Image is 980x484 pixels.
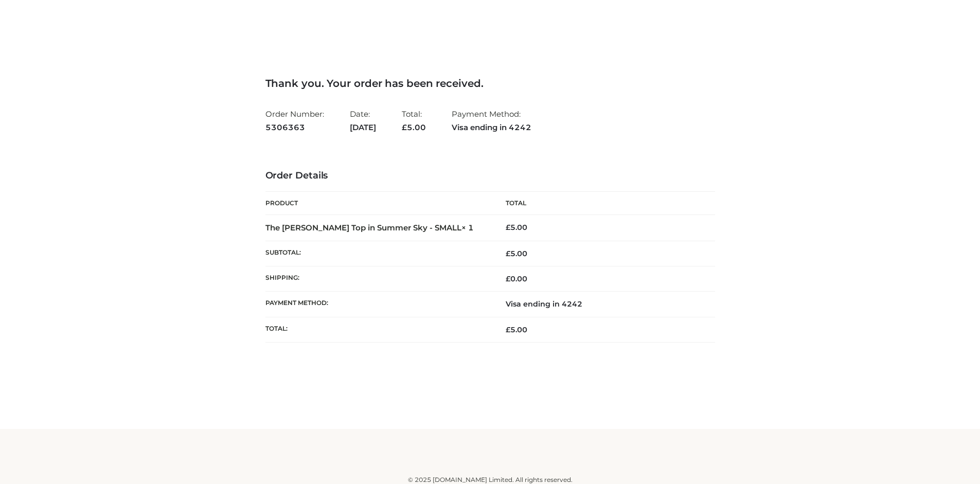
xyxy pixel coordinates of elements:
strong: Visa ending in 4242 [452,121,531,134]
strong: × 1 [461,223,474,232]
li: Total: [402,105,426,136]
strong: The [PERSON_NAME] Top in Summer Sky - SMALL [265,223,474,232]
h3: Order Details [265,170,715,182]
strong: 5306363 [265,121,324,134]
th: Shipping: [265,266,490,292]
span: 5.00 [402,122,426,132]
li: Payment Method: [452,105,531,136]
bdi: 5.00 [506,223,527,232]
strong: [DATE] [350,121,376,134]
span: £ [402,122,407,132]
bdi: 0.00 [506,274,527,283]
span: £ [506,249,510,258]
span: £ [506,223,510,232]
span: £ [506,325,510,334]
span: 5.00 [506,249,527,258]
li: Date: [350,105,376,136]
th: Subtotal: [265,241,490,266]
span: 5.00 [506,325,527,334]
td: Visa ending in 4242 [490,292,715,317]
span: £ [506,274,510,283]
th: Total: [265,317,490,342]
th: Product [265,192,490,215]
th: Payment method: [265,292,490,317]
li: Order Number: [265,105,324,136]
th: Total [490,192,715,215]
h3: Thank you. Your order has been received. [265,77,715,89]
